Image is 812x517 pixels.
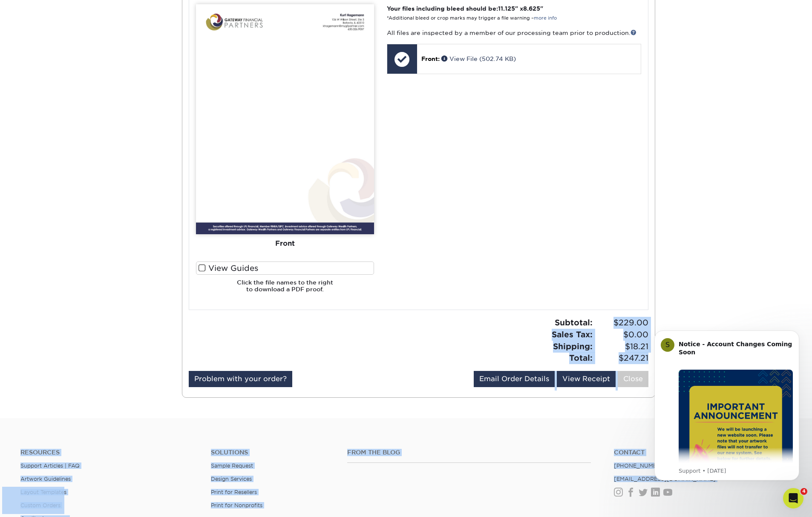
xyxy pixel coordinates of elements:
h4: From the Blog [347,449,591,456]
strong: Sales Tax: [552,330,593,339]
span: 11.125 [498,5,515,12]
h6: Click the file names to the right to download a PDF proof. [196,279,374,300]
strong: Subtotal: [555,318,593,327]
a: Contact [614,449,792,456]
span: 8.625 [523,5,540,12]
a: Sample Request [211,462,253,469]
a: more info [534,15,557,21]
a: Email Order Details [474,371,555,387]
strong: Your files including bleed should be: " x " [387,5,543,12]
a: [EMAIL_ADDRESS][DOMAIN_NAME] [614,476,716,482]
a: Print for Resellers [211,489,257,495]
a: Artwork Guidelines [20,476,71,482]
span: $247.21 [595,352,648,364]
strong: Total: [569,353,593,362]
p: All files are inspected by a member of our processing team prior to production. [387,29,641,37]
span: Front: [421,55,440,62]
iframe: Intercom notifications message [642,320,812,513]
strong: Shipping: [553,342,593,351]
span: $229.00 [595,317,648,329]
a: Support Articles | FAQ [20,462,80,469]
span: $18.21 [595,341,648,353]
span: $0.00 [595,329,648,341]
a: View Receipt [557,371,616,387]
a: [PHONE_NUMBER] [614,462,667,469]
a: Print for Nonprofits [211,502,262,508]
label: View Guides [196,261,374,275]
small: *Additional bleed or crop marks may trigger a file warning – [387,15,557,21]
div: Front [196,234,374,253]
a: Close [618,371,648,387]
a: Problem with your order? [189,371,292,387]
h4: Resources [20,449,198,456]
a: View File (502.74 KB) [441,55,516,62]
span: 4 [800,488,807,495]
h4: Solutions [211,449,334,456]
a: Design Services [211,476,252,482]
iframe: Intercom live chat [783,488,803,508]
